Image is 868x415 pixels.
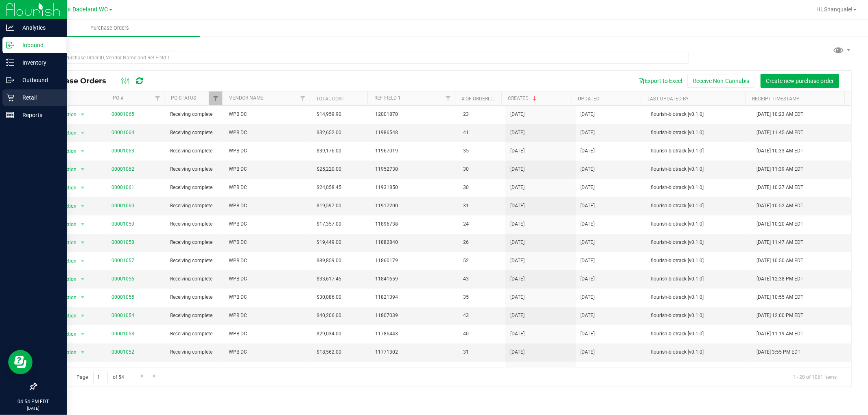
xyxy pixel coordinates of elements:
[651,202,747,210] span: flourish-biotrack [v0.1.0]
[6,93,14,102] inline-svg: Retail
[112,258,134,263] a: 00001057
[581,165,595,173] span: [DATE]
[375,330,453,338] span: 11786443
[54,6,108,13] span: Miami Dadeland WC
[786,371,843,383] span: 1 - 20 of 1061 items
[112,166,134,172] a: 00001062
[229,95,263,101] a: Vendor Name
[112,185,134,190] a: 00001061
[170,257,219,265] span: Receiving complete
[463,220,500,228] span: 24
[463,330,500,338] span: 40
[112,294,134,300] a: 00001055
[375,293,453,301] span: 11821394
[756,293,803,301] span: [DATE] 10:55 AM EDT
[578,96,599,102] a: Updated
[77,237,87,248] span: select
[463,257,500,265] span: 52
[317,111,341,118] span: $14,959.90
[581,202,595,210] span: [DATE]
[375,111,453,118] span: 12001870
[317,129,341,137] span: $32,652.00
[229,202,307,210] span: WPB DC
[77,255,87,267] span: select
[756,147,803,155] span: [DATE] 10:33 AM EDT
[761,74,839,88] button: Create new purchase order
[112,111,134,117] a: 00001065
[170,330,219,338] span: Receiving complete
[375,348,453,356] span: 11771302
[317,202,341,210] span: $19,597.00
[170,202,219,210] span: Receiving complete
[756,111,803,118] span: [DATE] 10:23 AM EDT
[77,328,87,340] span: select
[375,165,453,173] span: 11952730
[581,239,595,246] span: [DATE]
[6,59,14,67] inline-svg: Inventory
[756,202,803,210] span: [DATE] 10:52 AM EDT
[77,292,87,303] span: select
[317,257,341,265] span: $89,859.00
[510,184,525,191] span: [DATE]
[8,350,33,374] iframe: Resource center
[766,78,834,84] span: Create new purchase order
[229,312,307,319] span: WPB DC
[77,109,87,120] span: select
[229,257,307,265] span: WPB DC
[647,96,689,102] a: Last Updated By
[209,91,222,105] a: Filter
[229,293,307,301] span: WPB DC
[463,348,500,356] span: 31
[42,96,103,102] div: Actions
[651,184,747,191] span: flourish-biotrack [v0.1.0]
[581,275,595,283] span: [DATE]
[79,24,140,32] span: Purchase Orders
[651,312,747,319] span: flourish-biotrack [v0.1.0]
[461,96,501,102] a: # Of Orderlines
[77,164,87,175] span: select
[6,41,14,49] inline-svg: Inbound
[581,293,595,301] span: [DATE]
[317,293,341,301] span: $30,086.00
[375,202,453,210] span: 11917200
[756,239,803,246] span: [DATE] 11:47 AM EDT
[14,58,63,67] p: Inventory
[510,239,525,246] span: [DATE]
[510,220,525,228] span: [DATE]
[170,165,219,173] span: Receiving complete
[229,330,307,338] span: WPB DC
[317,184,341,191] span: $24,058.45
[36,52,689,64] input: Search Purchase Order ID, Vendor Name and Ref Field 1
[317,275,341,283] span: $33,617.45
[756,257,803,265] span: [DATE] 10:50 AM EDT
[581,111,595,118] span: [DATE]
[170,184,219,191] span: Receiving complete
[442,91,455,105] a: Filter
[6,76,14,84] inline-svg: Outbound
[510,348,525,356] span: [DATE]
[170,239,219,246] span: Receiving complete
[651,165,747,173] span: flourish-biotrack [v0.1.0]
[112,349,134,355] a: 00001052
[375,275,453,283] span: 11841659
[651,293,747,301] span: flourish-biotrack [v0.1.0]
[14,93,63,102] p: Retail
[651,147,747,155] span: flourish-biotrack [v0.1.0]
[463,147,500,155] span: 35
[77,127,87,139] span: select
[136,371,148,382] a: Go to the next page
[752,96,800,102] a: Receipt Timestamp
[229,165,307,173] span: WPB DC
[77,274,87,285] span: select
[170,348,219,356] span: Receiving complete
[463,293,500,301] span: 35
[510,330,525,338] span: [DATE]
[77,146,87,157] span: select
[463,165,500,173] span: 30
[112,130,134,135] a: 00001064
[581,184,595,191] span: [DATE]
[170,111,219,118] span: Receiving complete
[510,202,525,210] span: [DATE]
[510,129,525,137] span: [DATE]
[317,348,341,356] span: $18,562.00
